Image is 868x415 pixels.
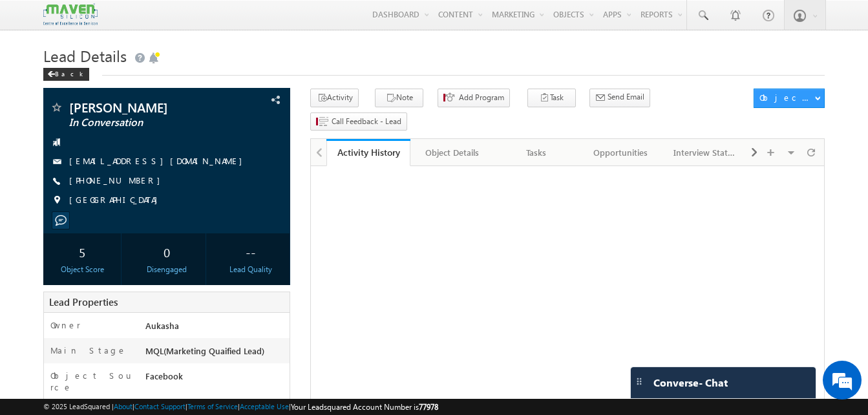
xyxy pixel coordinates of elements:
button: Note [375,89,423,107]
div: Object Actions [759,92,814,103]
span: [PHONE_NUMBER] [69,175,167,187]
span: Converse - Chat [653,377,728,388]
a: Tasks [495,139,579,166]
a: Activity History [326,139,410,166]
a: Terms of Service [187,402,238,410]
span: Call Feedback - Lead [332,116,401,127]
div: Lead Quality [215,264,286,275]
a: Interview Status [663,139,747,166]
div: Object Details [421,145,483,160]
img: Custom Logo [43,3,98,26]
button: Send Email [589,89,650,107]
span: © 2025 LeadSquared | | | | | [43,401,438,413]
span: Lead Properties [49,295,118,308]
a: Object Details [410,139,494,166]
span: Your Leadsquared Account Number is [291,402,438,412]
div: 5 [47,240,118,264]
div: Opportunities [589,145,651,160]
span: 77978 [419,402,438,412]
label: Object Source [50,370,133,393]
span: In Conversation [69,116,221,129]
a: About [114,402,132,410]
div: Back [43,68,89,81]
div: Object Score [47,264,118,275]
div: Facebook [142,370,290,388]
span: Send Email [608,91,644,103]
a: Opportunities [579,139,663,166]
div: Tasks [505,145,567,160]
a: [EMAIL_ADDRESS][DOMAIN_NAME] [69,155,249,166]
a: Back [43,67,96,78]
button: Call Feedback - Lead [310,112,407,131]
label: Main Stage [50,345,127,356]
div: 0 [131,240,202,264]
label: Owner [50,319,81,331]
div: MQL(Marketing Quaified Lead) [142,345,290,363]
button: Object Actions [754,89,825,108]
span: [GEOGRAPHIC_DATA] [69,194,164,207]
div: Disengaged [131,264,202,275]
a: Acceptable Use [240,402,289,410]
span: Lead Details [43,45,127,66]
div: Interview Status [673,145,736,160]
span: [PERSON_NAME] [69,101,221,114]
img: carter-drag [634,376,644,387]
span: Add Program [459,92,504,103]
button: Task [527,89,576,107]
button: Activity [310,89,359,107]
div: Activity History [336,146,401,158]
div: -- [215,240,286,264]
span: Aukasha [145,320,179,331]
button: Add Program [438,89,510,107]
a: Contact Support [134,402,185,410]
